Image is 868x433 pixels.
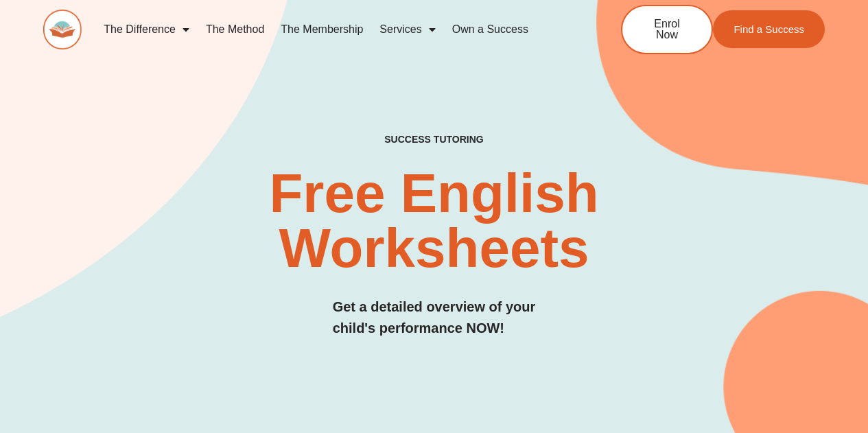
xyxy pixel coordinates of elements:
a: Own a Success [444,14,537,45]
a: The Method [198,14,272,45]
a: Find a Success [713,10,825,48]
a: Services [371,14,443,45]
nav: Menu [95,14,576,45]
h2: Free English Worksheets​ [176,166,692,276]
span: Enrol Now [643,19,691,40]
a: The Difference [95,14,198,45]
a: The Membership [272,14,371,45]
h4: SUCCESS TUTORING​ [318,134,550,145]
span: Find a Success [734,24,804,34]
a: Enrol Now [621,5,713,54]
h3: Get a detailed overview of your child's performance NOW! [333,296,536,339]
